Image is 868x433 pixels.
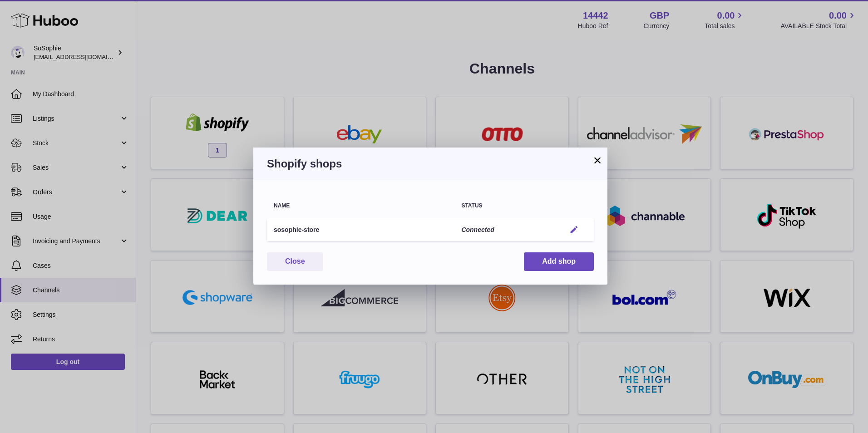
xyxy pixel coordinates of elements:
button: Add shop [524,252,594,271]
div: Status [461,203,552,209]
td: sosophie-store [267,218,454,241]
h3: Shopify shops [267,157,594,171]
div: Name [274,203,448,209]
button: × [592,155,603,166]
button: Close [267,252,323,271]
td: Connected [454,218,559,241]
